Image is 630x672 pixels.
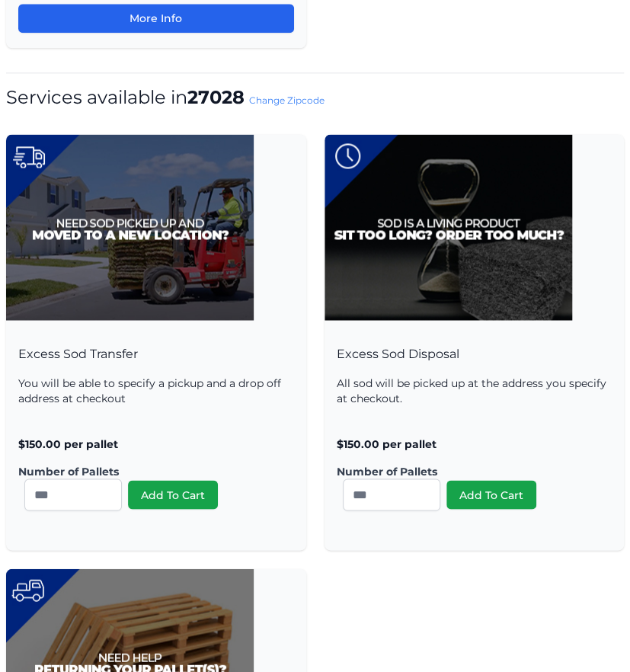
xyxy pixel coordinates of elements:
[337,463,600,478] label: Number of Pallets
[18,375,294,405] p: You will be able to specify a pickup and a drop off address at checkout
[325,134,572,320] img: Excess Sod Disposal Product Image
[18,4,294,33] a: More Info
[18,463,282,478] label: Number of Pallets
[337,436,612,451] p: $150.00 per pallet
[18,436,294,451] p: $150.00 per pallet
[6,85,624,110] h1: Services available in
[337,375,612,405] p: All sod will be picked up at the address you specify at checkout.
[446,480,536,509] button: Add To Cart
[128,480,218,509] button: Add To Cart
[6,329,306,550] div: Excess Sod Transfer
[187,86,245,108] strong: 27028
[6,134,254,320] img: Excess Sod Transfer Product Image
[325,329,625,550] div: Excess Sod Disposal
[249,94,325,106] a: Change Zipcode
